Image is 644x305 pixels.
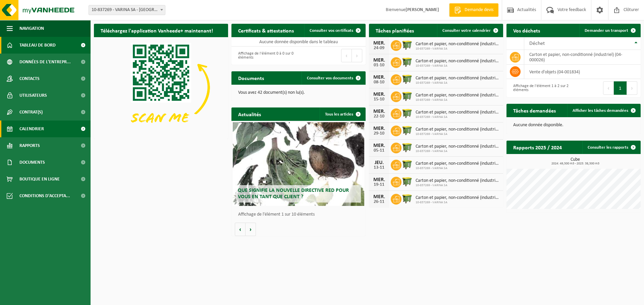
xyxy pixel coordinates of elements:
img: Download de VHEPlus App [94,37,228,138]
span: Calendrier [19,121,44,137]
div: 13-11 [372,165,386,170]
span: 10-837269 - VARINA SA [416,183,500,187]
div: JEU. [372,160,386,165]
p: Aucune donnée disponible. [513,123,634,128]
span: 10-837269 - VARINA SA [416,149,500,153]
span: 2024: 49,500 m3 - 2025: 38,500 m3 [510,162,641,165]
span: Déchet [529,41,545,46]
span: 10-837269 - VARINA SA [416,81,500,85]
div: 15-10 [372,97,386,102]
span: 10-837269 - VARINA SA [416,166,500,170]
div: 01-10 [372,63,386,68]
span: Carton et papier, non-conditionné (industriel) [416,178,500,183]
h2: Documents [231,71,271,84]
p: Affichage de l'élément 1 sur 10 éléments [238,212,362,217]
h2: Tâches demandées [506,104,562,117]
a: Consulter votre calendrier [437,24,502,37]
span: Navigation [19,20,44,37]
div: Affichage de l'élément 1 à 2 sur 2 éléments [510,81,570,95]
span: Carton et papier, non-conditionné (industriel) [416,59,500,64]
span: Demander un transport [585,28,628,33]
a: Tous les articles [320,107,365,121]
span: Contrat(s) [19,104,43,121]
span: Documents [19,154,45,171]
h2: Téléchargez l'application Vanheede+ maintenant! [94,24,220,37]
h2: Actualités [231,107,268,121]
img: WB-1100-HPE-GN-50 [401,142,413,153]
button: Next [627,81,637,95]
div: 05-11 [372,148,386,153]
span: Que signifie la nouvelle directive RED pour vous en tant que client ? [238,188,349,200]
div: 24-09 [372,46,386,51]
td: vente d'objets (04-001834) [524,65,641,79]
img: WB-1100-HPE-GN-50 [401,159,413,170]
img: WB-1100-HPE-GN-50 [401,39,413,51]
button: Previous [603,81,614,95]
div: MER. [372,126,386,131]
span: Boutique en ligne [19,171,60,187]
a: Demande devis [449,3,498,17]
span: Consulter vos certificats [310,28,353,33]
span: Carton et papier, non-conditionné (industriel) [416,144,500,149]
p: Vous avez 42 document(s) non lu(s). [238,90,359,95]
span: Carton et papier, non-conditionné (industriel) [416,110,500,115]
span: Consulter votre calendrier [442,28,491,33]
h2: Rapports 2025 / 2024 [506,141,569,154]
span: Tableau de bord [19,37,56,54]
img: WB-1100-HPE-GN-50 [401,107,413,119]
div: Affichage de l'élément 0 à 0 sur 0 éléments [235,48,295,63]
a: Consulter vos documents [302,71,365,85]
span: Carton et papier, non-conditionné (industriel) [416,93,500,98]
span: 10-837269 - VARINA SA [416,201,500,205]
span: Contacts [19,70,40,87]
td: carton et papier, non-conditionné (industriel) (04-000026) [524,50,641,65]
div: MER. [372,92,386,97]
span: 10-837269 - VARINA SA [416,115,500,119]
h2: Certificats & attestations [231,24,301,37]
span: Utilisateurs [19,87,47,104]
strong: [PERSON_NAME] [406,7,439,12]
a: Consulter vos certificats [304,24,365,37]
span: Conditions d'accepta... [19,187,70,204]
div: 22-10 [372,114,386,119]
span: Carton et papier, non-conditionné (industriel) [416,76,500,81]
button: Volgende [246,223,256,236]
img: WB-1100-HPE-GN-50 [401,73,413,85]
div: MER. [372,143,386,148]
img: WB-1100-HPE-GN-50 [401,176,413,187]
button: 1 [614,81,627,95]
a: Que signifie la nouvelle directive RED pour vous en tant que client ? [233,122,364,206]
span: Carton et papier, non-conditionné (industriel) [416,127,500,132]
div: MER. [372,194,386,200]
button: Next [352,49,362,62]
img: WB-1100-HPE-GN-50 [401,56,413,68]
span: 10-837269 - VARINA SA [416,98,500,102]
div: 19-11 [372,182,386,187]
h3: Cube [510,157,641,165]
div: 29-10 [372,131,386,136]
span: Carton et papier, non-conditionné (industriel) [416,161,500,166]
div: 26-11 [372,200,386,204]
span: Demande devis [463,7,495,13]
span: 10-837269 - VARINA SA [416,132,500,136]
span: 10-837269 - VARINA SA [416,47,500,51]
span: Carton et papier, non-conditionné (industriel) [416,195,500,201]
div: MER. [372,75,386,80]
h2: Vos déchets [506,24,547,37]
td: Aucune donnée disponible dans le tableau [231,37,366,47]
span: Rapports [19,137,40,154]
span: 10-837269 - VARINA SA - ANTOING [89,5,165,15]
img: WB-1100-HPE-GN-50 [401,90,413,102]
div: MER. [372,109,386,114]
img: WB-1100-HPE-GN-50 [401,193,413,204]
button: Vorige [235,223,246,236]
h2: Tâches planifiées [369,24,421,37]
span: 10-837269 - VARINA SA [416,64,500,68]
span: Carton et papier, non-conditionné (industriel) [416,42,500,47]
div: MER. [372,41,386,46]
span: Données de l'entrepr... [19,54,71,70]
span: Consulter vos documents [307,76,353,80]
a: Demander un transport [579,24,640,37]
img: WB-1100-HPE-GN-50 [401,125,413,136]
